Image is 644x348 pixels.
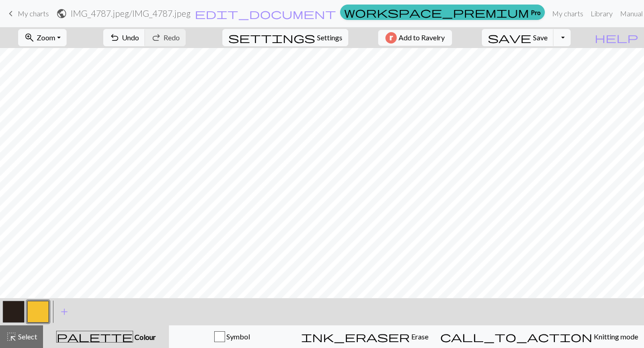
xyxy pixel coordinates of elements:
[340,5,545,20] a: Pro
[122,33,139,42] span: Undo
[133,333,156,341] span: Colour
[385,32,397,43] img: Ravelry
[378,30,452,46] button: Add to Ravelry
[6,330,17,343] span: highlight_alt
[228,32,315,43] i: Settings
[533,33,548,42] span: Save
[399,32,445,43] span: Add to Ravelry
[410,332,428,341] span: Erase
[169,325,295,348] button: Symbol
[548,5,587,23] a: My charts
[5,6,49,21] a: My charts
[59,305,70,318] span: add
[18,9,49,18] span: My charts
[228,31,315,44] span: settings
[17,332,37,341] span: Select
[71,8,191,19] h2: IMG_4787.jpeg / IMG_4787.jpeg
[301,330,410,343] span: ink_eraser
[317,32,342,43] span: Settings
[434,325,644,348] button: Knitting mode
[592,332,638,341] span: Knitting mode
[488,31,531,44] span: save
[587,5,616,23] a: Library
[595,31,638,44] span: help
[109,31,120,44] span: undo
[56,7,67,20] span: public
[37,33,55,42] span: Zoom
[344,6,529,19] span: workspace_premium
[103,29,145,46] button: Undo
[222,29,348,46] button: SettingsSettings
[43,325,169,348] button: Colour
[18,29,67,46] button: Zoom
[482,29,554,46] button: Save
[24,31,35,44] span: zoom_in
[57,330,133,343] span: palette
[295,325,434,348] button: Erase
[195,7,336,20] span: edit_document
[440,330,592,343] span: call_to_action
[225,332,250,341] span: Symbol
[5,7,16,20] span: keyboard_arrow_left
